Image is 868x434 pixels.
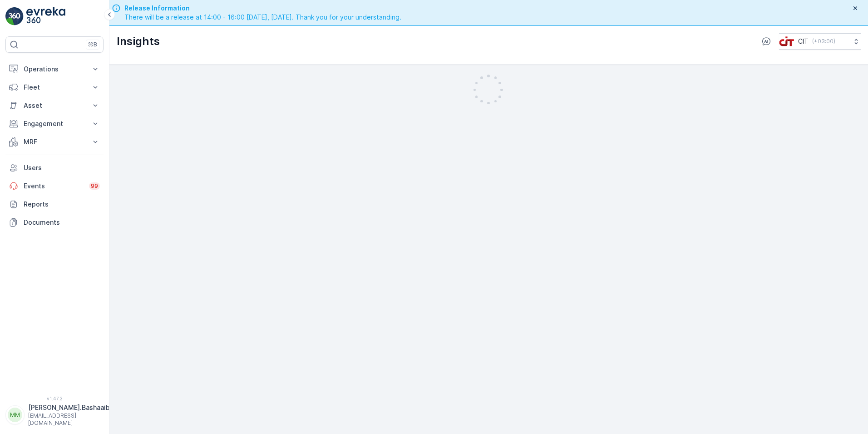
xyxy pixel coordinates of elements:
p: [EMAIL_ADDRESS][DOMAIN_NAME] [28,412,110,427]
span: There will be a release at 14:00 - 16:00 [DATE], [DATE]. Thank you for your understanding. [124,13,401,22]
div: MM [8,408,22,422]
img: cit-logo_pOk6rL0.png [779,36,794,46]
p: Events [24,182,84,191]
p: Reports [24,200,100,209]
p: 99 [90,182,98,190]
button: Asset [5,96,104,115]
button: Engagement [5,115,104,133]
p: [PERSON_NAME].Bashaaib [28,403,110,412]
button: MM[PERSON_NAME].Bashaaib[EMAIL_ADDRESS][DOMAIN_NAME] [5,403,104,427]
a: Events99 [5,177,104,195]
p: ⌘B [88,41,97,48]
button: Fleet [5,78,104,96]
p: Operations [24,65,85,74]
a: Users [5,159,104,177]
p: Fleet [24,83,85,92]
button: Operations [5,60,104,78]
p: Engagement [24,119,85,128]
p: Documents [24,218,100,227]
p: MRF [24,137,85,146]
a: Reports [5,195,104,213]
p: Insights [117,34,160,49]
button: CIT(+03:00) [779,33,861,50]
span: v 1.47.3 [5,396,104,401]
p: Asset [24,101,85,110]
p: CIT [798,37,809,46]
p: Users [24,163,100,172]
button: MRF [5,133,104,151]
p: ( +03:00 ) [812,38,835,45]
a: Documents [5,213,104,232]
span: Release Information [124,4,401,13]
img: logo [5,7,24,25]
img: logo_light-DOdMpM7g.png [26,7,65,25]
